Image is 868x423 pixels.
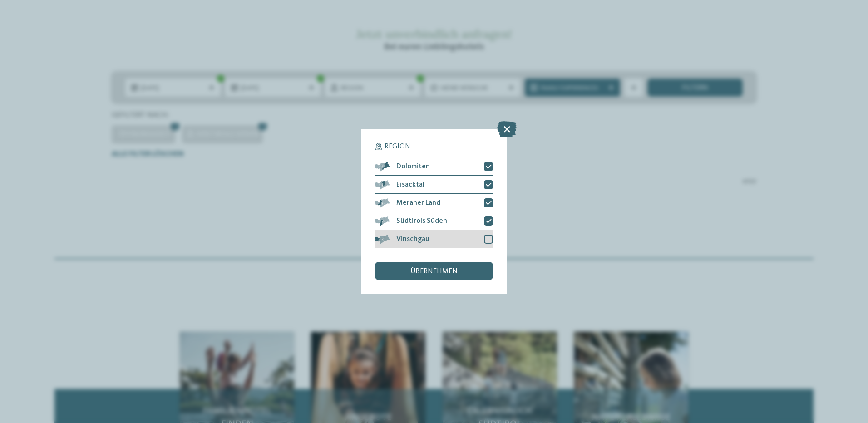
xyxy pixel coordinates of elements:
span: Dolomiten [396,163,430,170]
span: Meraner Land [396,199,440,207]
span: Region [385,143,410,150]
span: übernehmen [410,268,458,275]
span: Südtirols Süden [396,217,447,225]
span: Eisacktal [396,181,424,188]
span: Vinschgau [396,236,429,243]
